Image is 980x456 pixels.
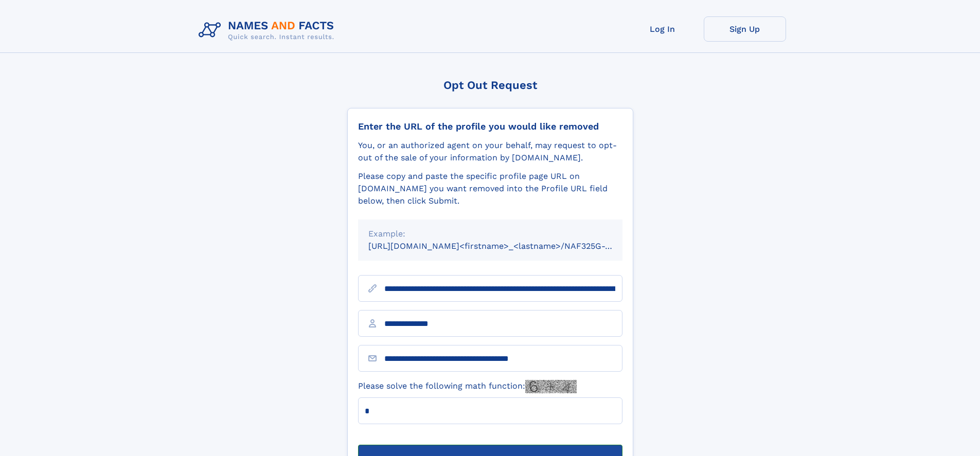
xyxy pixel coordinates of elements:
[621,16,704,42] a: Log In
[368,228,612,240] div: Example:
[358,139,622,164] div: You, or an authorized agent on your behalf, may request to opt-out of the sale of your informatio...
[368,241,642,251] small: [URL][DOMAIN_NAME]<firstname>_<lastname>/NAF325G-xxxxxxxx
[704,16,786,42] a: Sign Up
[358,121,622,132] div: Enter the URL of the profile you would like removed
[347,79,633,92] div: Opt Out Request
[194,16,343,44] img: Logo Names and Facts
[358,170,622,207] div: Please copy and paste the specific profile page URL on [DOMAIN_NAME] you want removed into the Pr...
[358,380,577,393] label: Please solve the following math function:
